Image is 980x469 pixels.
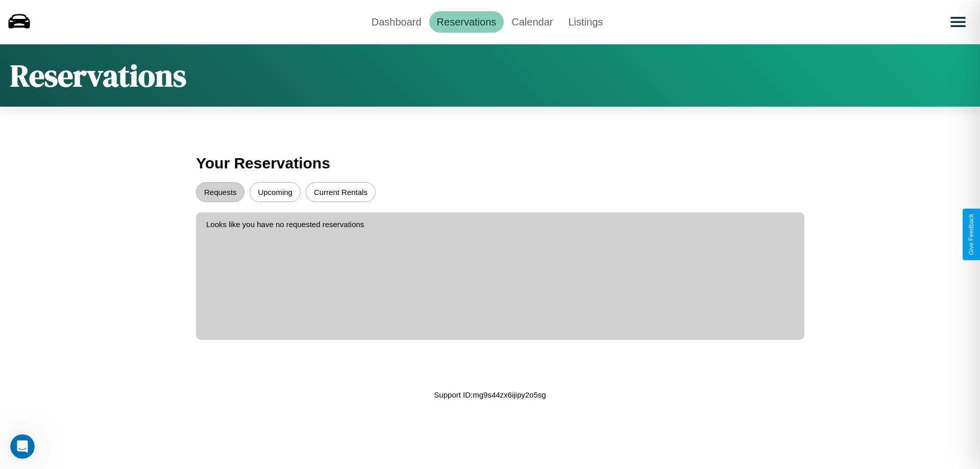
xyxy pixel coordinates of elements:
[196,182,244,202] button: Requests
[306,182,376,202] button: Current Rentals
[196,150,784,177] h3: Your Reservations
[944,8,972,36] button: Open menu
[10,434,35,459] iframe: Intercom live chat
[364,11,429,33] a: Dashboard
[206,217,794,231] p: Looks like you have no requested reservations
[250,182,301,202] button: Upcoming
[434,388,546,402] p: Support ID: mg9s44zx6ijipy2o5sg
[429,11,504,33] a: Reservations
[504,11,560,33] a: Calendar
[968,214,975,255] div: Give Feedback
[560,11,610,33] a: Listings
[10,55,186,96] h1: Reservations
